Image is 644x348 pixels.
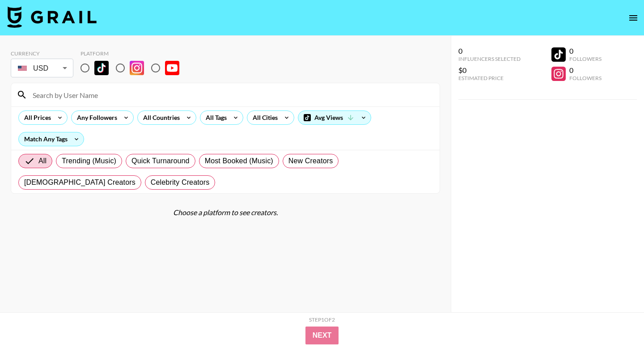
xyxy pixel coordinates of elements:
[13,60,72,76] div: USD
[458,55,521,62] div: Influencers Selected
[569,55,602,62] div: Followers
[200,111,229,124] div: All Tags
[247,111,280,124] div: All Cities
[19,132,84,146] div: Match Any Tags
[130,61,144,75] img: Instagram
[458,47,521,55] div: 0
[151,177,210,188] span: Celebrity Creators
[19,111,53,124] div: All Prices
[27,88,434,102] input: Search by User Name
[62,156,116,166] span: Trending (Music)
[624,9,642,27] button: open drawer
[11,208,440,217] div: Choose a platform to see creators.
[138,111,182,124] div: All Countries
[24,177,136,188] span: [DEMOGRAPHIC_DATA] Creators
[309,316,335,323] div: Step 1 of 2
[165,61,179,75] img: YouTube
[205,156,273,166] span: Most Booked (Music)
[131,156,190,166] span: Quick Turnaround
[569,47,602,55] div: 0
[599,303,633,337] iframe: Drift Widget Chat Controller
[298,111,371,124] div: Avg Views
[569,66,602,75] div: 0
[80,50,186,57] div: Platform
[7,6,97,28] img: Grail Talent
[458,66,521,75] div: $0
[94,61,109,75] img: TikTok
[458,75,521,81] div: Estimated Price
[38,156,47,166] span: All
[11,50,73,57] div: Currency
[288,156,333,166] span: New Creators
[569,75,602,81] div: Followers
[72,111,119,124] div: Any Followers
[305,327,339,344] button: Next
